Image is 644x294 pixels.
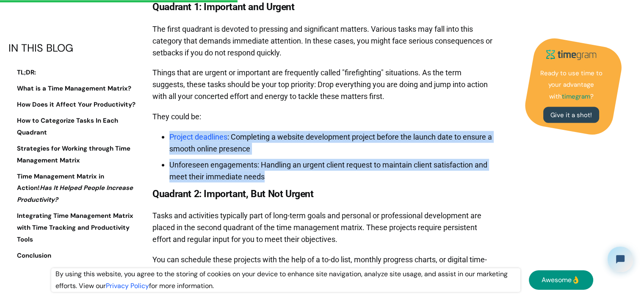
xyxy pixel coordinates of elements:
[17,172,133,204] strong: Time Management Matrix in Action!
[17,184,133,204] em: Has It Helped People Increase Productivity?
[8,115,135,139] a: How to Categorize Tasks In Each Quadrant
[8,250,135,262] a: Conclusion
[17,68,36,77] strong: TL;DR:
[106,281,149,290] a: Privacy Policy
[8,170,135,206] a: Time Management Matrix in Action!Has It Helped People Increase Productivity?
[17,212,133,244] strong: Integrating Time Management Matrix with Time Tracking and Productivity Tools
[529,270,593,290] a: Awesome👌
[51,268,520,292] div: By using this website, you agree to the storing of cookies on your device to enhance site navigat...
[8,42,135,54] div: IN THIS BLOG
[561,92,590,101] strong: timegram
[152,188,313,200] strong: Quadrant 2: Important, But Not Urgent
[8,210,135,246] a: Integrating Time Management Matrix with Time Tracking and Productivity Tools
[8,83,135,95] a: What is a Time Management Matrix?
[169,131,496,155] li: : Completing a website development project before the launch date to ensure a smooth online presence
[542,47,601,63] img: timegram logo
[537,67,605,103] p: Ready to use time to your advantage with ?
[152,250,496,294] p: You can schedule these projects with the help of a to-do list, monthly progress charts, or digita...
[8,99,135,111] a: How Does it Affect Your Productivity?
[543,107,599,123] a: Give it a shot!
[169,159,496,183] li: Unforeseen engagements: Handling an urgent client request to maintain client satisfaction and mee...
[17,116,118,137] strong: How to Categorize Tasks In Each Quadrant
[8,67,135,79] a: TL;DR:
[8,143,135,166] a: Strategies for Working through Time Management Matrix
[152,1,294,13] strong: Quadrant 1: Important and Urgent
[152,206,496,250] p: Tasks and activities typically part of long-term goals and personal or professional development a...
[17,144,130,164] strong: Strategies for Working through Time Management Matrix
[152,107,496,127] p: They could be:
[17,251,51,260] strong: Conclusion
[169,132,227,141] a: Project deadlines
[152,19,496,63] p: The first quadrant is devoted to pressing and significant matters. Various tasks may fall into th...
[600,239,640,279] iframe: Tidio Chat
[152,63,496,107] p: Things that are urgent or important are frequently called "firefighting" situations. As the term ...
